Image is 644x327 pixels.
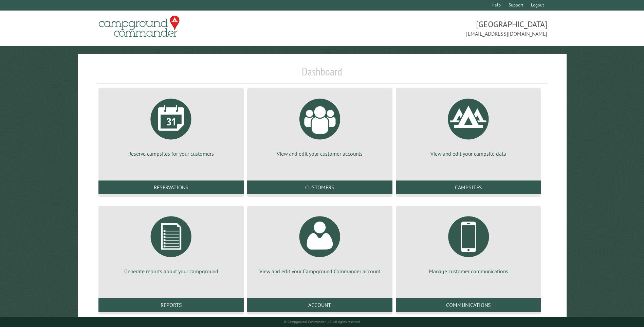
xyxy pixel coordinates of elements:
[98,180,244,194] a: Reservations
[107,268,236,275] p: Generate reports about your campground
[396,180,541,194] a: Campsites
[255,268,384,275] p: View and edit your Campground Commander account
[107,211,236,275] a: Generate reports about your campground
[284,320,361,324] small: © Campground Commander LLC. All rights reserved.
[404,150,533,157] p: View and edit your campsite data
[255,93,384,157] a: View and edit your customer accounts
[97,65,547,84] h1: Dashboard
[404,268,533,275] p: Manage customer communications
[247,298,392,312] a: Account
[107,150,236,157] p: Reserve campsites for your customers
[97,13,182,40] img: Campground Commander
[107,93,236,157] a: Reserve campsites for your customers
[247,180,392,194] a: Customers
[404,211,533,275] a: Manage customer communications
[255,150,384,157] p: View and edit your customer accounts
[98,298,244,312] a: Reports
[255,211,384,275] a: View and edit your Campground Commander account
[396,298,541,312] a: Communications
[322,19,547,38] span: [GEOGRAPHIC_DATA] [EMAIL_ADDRESS][DOMAIN_NAME]
[404,93,533,157] a: View and edit your campsite data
